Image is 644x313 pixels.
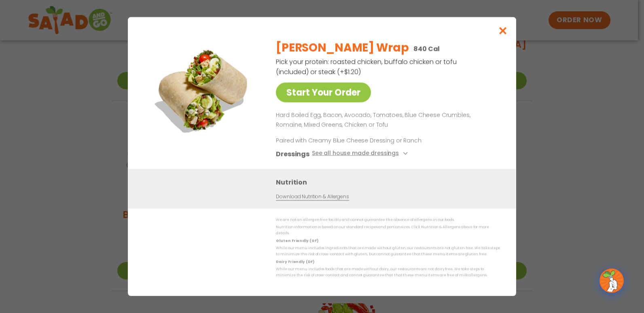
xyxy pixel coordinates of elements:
[276,217,500,223] p: We are not an allergen free facility and cannot guarantee the absence of allergens in our foods.
[276,57,458,77] p: Pick your protein: roasted chicken, buffalo chicken or tofu (included) or steak (+$1.20)
[146,33,259,146] img: Featured product photo for Cobb Wrap
[276,110,497,130] p: Hard Boiled Egg, Bacon, Avocado, Tomatoes, Blue Cheese Crumbles, Romaine, Mixed Greens, Chicken o...
[276,224,500,237] p: Nutrition information is based on our standard recipes and portion sizes. Click Nutrition & Aller...
[276,266,500,279] p: While our menu includes foods that are made without dairy, our restaurants are not dairy free. We...
[276,149,309,159] h3: Dressings
[490,17,516,44] button: Close modal
[276,177,504,187] h3: Nutrition
[312,149,410,159] button: See all house made dressings
[413,44,440,54] p: 840 Cal
[276,238,318,243] strong: Gluten Friendly (GF)
[276,259,314,264] strong: Dairy Friendly (DF)
[276,245,500,258] p: While our menu includes ingredients that are made without gluten, our restaurants are not gluten ...
[276,82,371,102] a: Start Your Order
[600,269,623,292] img: wpChatIcon
[276,193,349,201] a: Download Nutrition & Allergens
[276,39,409,56] h2: [PERSON_NAME] Wrap
[276,136,426,145] p: Paired with Creamy Blue Cheese Dressing or Ranch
